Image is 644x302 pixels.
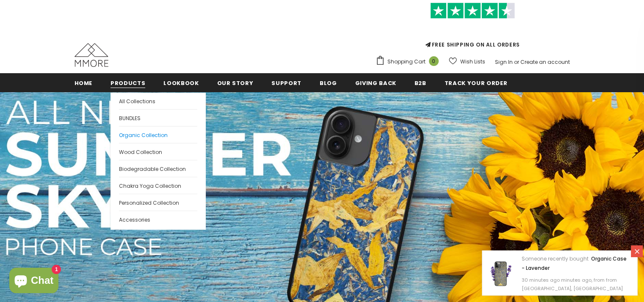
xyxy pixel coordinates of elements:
a: Create an account [520,58,570,66]
a: Chakra Yoga Collection [119,177,197,194]
iframe: Customer reviews powered by Trustpilot [376,19,570,41]
span: Personalized Collection [119,199,179,206]
span: Accessories [119,216,150,223]
a: Shopping Cart 0 [376,55,443,68]
span: FREE SHIPPING ON ALL ORDERS [376,6,570,48]
span: Chakra Yoga Collection [119,182,181,189]
a: B2B [415,73,426,92]
a: Organic Collection [119,126,197,143]
span: Products [111,79,145,87]
span: Someone recently bought [522,255,589,262]
span: Wish Lists [460,58,485,66]
span: Track your order [445,79,507,87]
a: Wood Collection [119,143,197,160]
span: Giving back [355,79,396,87]
span: B2B [415,79,426,87]
a: Our Story [217,73,254,92]
img: Trust Pilot Stars [430,3,515,19]
a: Blog [320,73,337,92]
a: Sign In [495,58,513,66]
inbox-online-store-chat: Shopify online store chat [7,268,61,295]
a: Giving back [355,73,396,92]
a: Home [75,73,93,92]
span: Biodegradable Collection [119,165,186,173]
a: Personalized Collection [119,194,197,211]
a: All Collections [119,93,197,109]
span: BUNDLES [119,115,141,122]
span: Home [75,79,93,87]
a: Accessories [119,211,197,228]
a: Products [111,73,145,92]
span: Blog [320,79,337,87]
span: All Collections [119,98,155,105]
img: MMORE Cases [75,43,108,67]
span: Lookbook [163,79,199,87]
span: or [514,58,519,66]
a: Track your order [445,73,507,92]
span: 0 [429,56,439,66]
a: support [271,73,301,92]
span: Wood Collection [119,148,162,156]
span: support [271,79,301,87]
a: Wish Lists [449,54,485,69]
a: BUNDLES [119,109,197,126]
span: Shopping Cart [387,58,426,66]
span: 30 minutes ago minutes ago, from from [GEOGRAPHIC_DATA], [GEOGRAPHIC_DATA] [522,277,623,292]
a: Lookbook [163,73,199,92]
span: Our Story [217,79,254,87]
a: Biodegradable Collection [119,160,197,177]
span: Organic Collection [119,132,168,139]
